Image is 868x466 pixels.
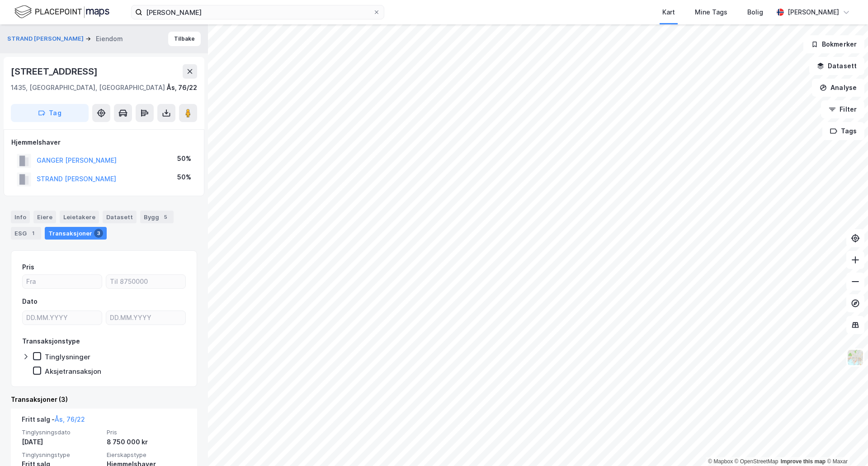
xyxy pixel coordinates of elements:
button: Tilbake [168,32,201,46]
button: Bokmerker [803,35,864,53]
div: Bygg [140,211,174,223]
div: 3 [94,229,103,238]
div: 50% [177,153,191,164]
div: Pris [22,262,34,273]
div: Bolig [747,7,763,18]
span: Tinglysningstype [22,451,101,459]
div: Hjemmelshaver [11,137,197,148]
input: DD.MM.YYYY [106,311,185,325]
div: Transaksjoner [45,227,107,240]
button: Analyse [812,79,864,97]
button: Tag [11,104,89,122]
div: 5 [161,212,170,221]
span: Eierskapstype [107,451,186,459]
div: Kontrollprogram for chat [823,423,868,466]
div: Leietakere [60,211,99,223]
div: Info [11,211,30,223]
iframe: Chat Widget [823,423,868,466]
div: Kart [662,7,675,18]
a: OpenStreetMap [735,458,778,465]
div: [PERSON_NAME] [788,7,839,18]
div: Transaksjoner (3) [11,394,197,405]
a: Improve this map [781,458,826,465]
div: Transaksjonstype [22,336,80,347]
div: Aksjetransaksjon [45,367,101,376]
div: [STREET_ADDRESS] [11,64,99,79]
div: [DATE] [22,437,101,447]
input: Søk på adresse, matrikkel, gårdeiere, leietakere eller personer [142,5,373,19]
span: Pris [107,428,186,436]
button: Filter [821,100,864,118]
button: STRAND [PERSON_NAME] [7,34,85,43]
div: ESG [11,227,41,240]
button: Datasett [809,57,864,75]
input: Til 8750000 [106,275,185,288]
div: 1435, [GEOGRAPHIC_DATA], [GEOGRAPHIC_DATA] [11,82,165,93]
img: logo.f888ab2527a4732fd821a326f86c7f29.svg [14,4,109,20]
div: Tinglysninger [45,353,90,361]
div: Dato [22,296,38,307]
span: Tinglysningsdato [22,428,101,436]
div: Ås, 76/22 [166,82,197,93]
input: Fra [23,275,102,288]
div: 1 [28,229,38,238]
a: Ås, 76/22 [55,415,85,423]
img: Z [847,349,864,366]
div: Fritt salg - [22,414,85,428]
div: Eiendom [96,33,123,44]
div: Mine Tags [695,7,727,18]
div: 50% [177,172,191,183]
div: Datasett [103,211,137,223]
a: Mapbox [708,458,733,465]
div: Eiere [33,211,56,223]
div: 8 750 000 kr [107,437,186,447]
button: Tags [822,122,864,140]
input: DD.MM.YYYY [23,311,102,325]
